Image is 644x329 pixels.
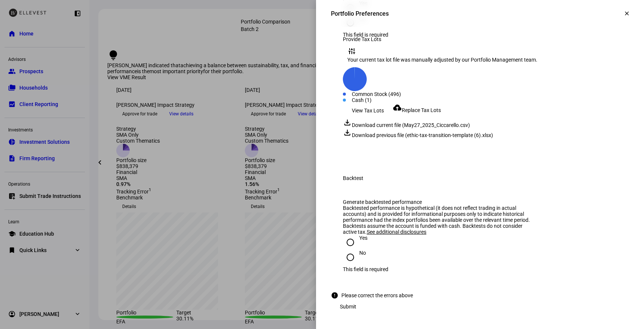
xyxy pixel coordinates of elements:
[367,229,426,235] span: See additional disclosures
[352,91,617,97] div: Common Stock (496)
[343,128,352,137] mat-icon: file_download
[340,299,356,314] span: Submit
[624,10,630,17] mat-icon: clear
[331,299,365,314] button: Submit
[343,118,352,127] mat-icon: file_download
[343,36,535,42] div: Provide Tax Lots
[352,122,470,128] span: Download current file (May27_2025_Ciccarello.csv)
[359,250,366,256] div: No
[343,199,535,205] div: Generate backtested performance
[352,97,617,103] div: Cash (1)
[343,175,363,181] div: Backtest
[359,235,367,241] div: Yes
[352,103,384,118] span: View Tax Lots
[341,292,413,298] div: Please correct the errors above
[347,47,356,56] mat-icon: instant_mix
[402,107,441,113] span: Replace Tax Lots
[343,103,393,118] button: View Tax Lots
[352,132,493,138] span: Download previous file (ethic-tax-transition-template (6).xlsx)
[343,205,535,235] div: Backtested performance is hypothetical (it does not reflect trading in actual accounts) and is pr...
[331,10,389,17] div: Portfolio Preferences
[331,292,338,299] mat-icon: error_outline
[343,32,388,38] div: This field is required
[347,57,613,63] div: Your current tax lot file was manually adjusted by our Portfolio Management team.
[393,103,402,112] mat-icon: cloud_upload
[343,266,388,272] div: This field is required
